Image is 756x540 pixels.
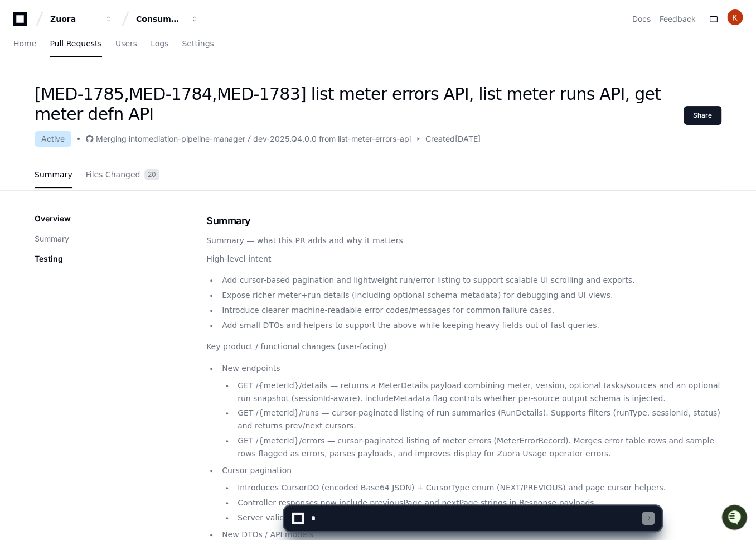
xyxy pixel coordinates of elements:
div: Zuora [50,13,98,25]
div: dev-2025.Q4.0.0 from list-meter-errors-api [253,133,411,144]
div: Welcome [11,45,203,62]
div: mediation-pipeline-manager [142,133,245,144]
span: Pull Requests [50,40,101,47]
p: Summary — what this PR adds and why it matters [206,234,721,247]
span: Files Changed [86,171,140,178]
span: [DATE] [455,133,481,144]
button: Share [684,106,721,125]
h1: Summary [206,213,721,229]
button: Consumption [132,9,203,29]
p: Overview [35,213,71,224]
li: Add cursor-based pagination and lightweight run/error listing to support scalable UI scrolling an... [219,274,721,287]
div: Start new chat [38,83,183,94]
p: Key product / functional changes (user-facing) [206,340,721,353]
span: Users [115,40,137,47]
a: Logs [151,31,168,57]
p: Testing [35,253,63,264]
div: Active [35,131,71,147]
h1: [MED-1785,MED-1784,MED-1783] list meter errors API, list meter runs API, get meter defn API [35,84,684,124]
a: Docs [632,13,651,25]
a: Home [13,31,36,57]
button: Start new chat [190,86,203,100]
li: Expose richer meter+run details (including optional schema metadata) for debugging and UI views. [219,289,721,302]
li: Add small DTOs and helpers to support the above while keeping heavy fields out of fast queries. [219,319,721,332]
p: High-level intent [206,253,721,266]
a: Pull Requests [50,31,101,57]
div: Consumption [136,13,184,25]
div: Merging into [96,133,142,144]
span: Created [425,133,455,144]
a: Settings [182,31,214,57]
span: Logs [151,40,168,47]
li: GET /{meterId}/runs — cursor-paginated listing of run summaries (RunDetails). Supports filters (r... [234,407,721,432]
span: 20 [144,169,159,180]
img: ACg8ocIO7jtkWN8S2iLRBR-u1BMcRY5-kg2T8U2dj_CWIxGKEUqXVg=s96-c [727,9,743,25]
li: Server validates and rejects malformed cursors with explicit INVALID_CURSOR error. [234,512,721,524]
div: We're available if you need us! [38,94,141,103]
button: Feedback [660,13,696,25]
a: Powered byPylon [79,117,135,126]
img: PlayerZero [11,11,33,33]
li: Cursor pagination [219,464,721,524]
iframe: Open customer support [720,503,750,533]
li: GET /{meterId}/errors — cursor-paginated listing of meter errors (MeterErrorRecord). Merges error... [234,435,721,460]
span: Summary [35,171,72,178]
li: Introduces CursorDO (encoded Base64 JSON) + CursorType enum (NEXT/PREVIOUS) and page cursor helpers. [234,481,721,494]
span: Home [13,40,36,47]
button: Summary [35,233,69,244]
li: GET /{meterId}/details — returns a MeterDetails payload combining meter, version, optional tasks/... [234,379,721,405]
img: 1756235613930-3d25f9e4-fa56-45dd-b3ad-e072dfbd1548 [11,83,31,103]
span: Pylon [111,117,135,126]
span: Settings [182,40,214,47]
a: Users [115,31,137,57]
li: Controller responses now include previousPage and nextPage strings in Response payloads. [234,496,721,509]
li: New endpoints [219,362,721,460]
li: Introduce clearer machine-readable error codes/messages for common failure cases. [219,304,721,317]
button: Zuora [46,9,117,29]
